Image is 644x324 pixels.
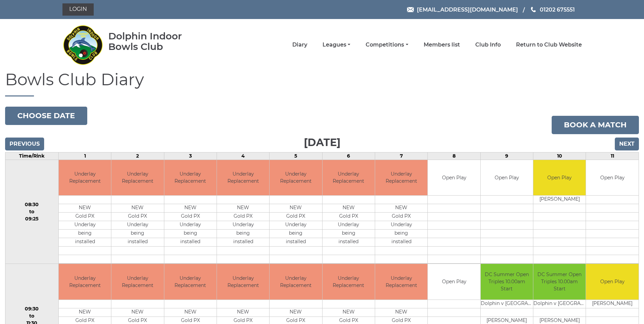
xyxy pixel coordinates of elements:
[586,160,639,196] td: Open Play
[217,204,269,213] td: NEW
[531,7,536,12] img: Phone us
[417,6,518,13] span: [EMAIL_ADDRESS][DOMAIN_NAME]
[407,5,518,14] a: Email [EMAIL_ADDRESS][DOMAIN_NAME]
[375,230,427,238] td: being
[217,230,269,238] td: being
[475,41,501,49] a: Club Info
[59,308,111,317] td: NEW
[217,238,269,247] td: installed
[375,160,427,196] td: Underlay Replacement
[428,152,480,160] td: 8
[217,264,269,300] td: Underlay Replacement
[322,152,375,160] td: 6
[217,213,269,221] td: Gold PX
[111,308,164,317] td: NEW
[375,308,427,317] td: NEW
[270,221,322,230] td: Underlay
[533,160,586,196] td: Open Play
[59,204,111,213] td: NEW
[323,41,350,49] a: Leagues
[164,204,217,213] td: NEW
[323,160,375,196] td: Underlay Replacement
[323,221,375,230] td: Underlay
[270,160,322,196] td: Underlay Replacement
[375,221,427,230] td: Underlay
[375,152,428,160] td: 7
[270,204,322,213] td: NEW
[270,230,322,238] td: being
[270,308,322,317] td: NEW
[586,264,639,300] td: Open Play
[533,264,586,300] td: DC Summer Open Triples 10.00am Start
[111,238,164,247] td: installed
[59,230,111,238] td: being
[323,308,375,317] td: NEW
[111,264,164,300] td: Underlay Replacement
[59,238,111,247] td: installed
[164,238,217,247] td: installed
[164,160,217,196] td: Underlay Replacement
[552,116,639,134] a: Book a match
[270,213,322,221] td: Gold PX
[59,160,111,196] td: Underlay Replacement
[164,308,217,317] td: NEW
[424,41,460,49] a: Members list
[270,152,322,160] td: 5
[586,152,639,160] td: 11
[323,238,375,247] td: installed
[375,213,427,221] td: Gold PX
[111,230,164,238] td: being
[530,5,575,14] a: Phone us 01202 675551
[62,3,94,16] a: Login
[366,41,408,49] a: Competitions
[58,152,111,160] td: 1
[59,221,111,230] td: Underlay
[108,31,204,52] div: Dolphin Indoor Bowls Club
[111,221,164,230] td: Underlay
[481,160,533,196] td: Open Play
[5,160,59,264] td: 08:30 to 09:25
[5,138,44,150] input: Previous
[111,204,164,213] td: NEW
[111,152,164,160] td: 2
[516,41,582,49] a: Return to Club Website
[323,230,375,238] td: being
[5,71,639,96] h1: Bowls Club Diary
[164,230,217,238] td: being
[164,264,217,300] td: Underlay Replacement
[217,308,269,317] td: NEW
[428,264,480,300] td: Open Play
[62,21,103,69] img: Dolphin Indoor Bowls Club
[481,300,533,308] td: Dolphin v [GEOGRAPHIC_DATA]
[480,152,533,160] td: 9
[111,160,164,196] td: Underlay Replacement
[533,196,586,204] td: [PERSON_NAME]
[164,213,217,221] td: Gold PX
[217,152,269,160] td: 4
[270,238,322,247] td: installed
[5,152,59,160] td: Time/Rink
[586,300,639,308] td: [PERSON_NAME]
[375,264,427,300] td: Underlay Replacement
[533,300,586,308] td: Dolphin v [GEOGRAPHIC_DATA]
[217,221,269,230] td: Underlay
[481,264,533,300] td: DC Summer Open Triples 10.00am Start
[164,221,217,230] td: Underlay
[407,7,414,12] img: Email
[428,160,480,196] td: Open Play
[59,264,111,300] td: Underlay Replacement
[217,160,269,196] td: Underlay Replacement
[5,107,87,125] button: Choose date
[270,264,322,300] td: Underlay Replacement
[533,152,586,160] td: 10
[375,204,427,213] td: NEW
[164,152,217,160] td: 3
[375,238,427,247] td: installed
[615,138,639,150] input: Next
[292,41,307,49] a: Diary
[111,213,164,221] td: Gold PX
[323,213,375,221] td: Gold PX
[323,204,375,213] td: NEW
[323,264,375,300] td: Underlay Replacement
[540,6,575,13] span: 01202 675551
